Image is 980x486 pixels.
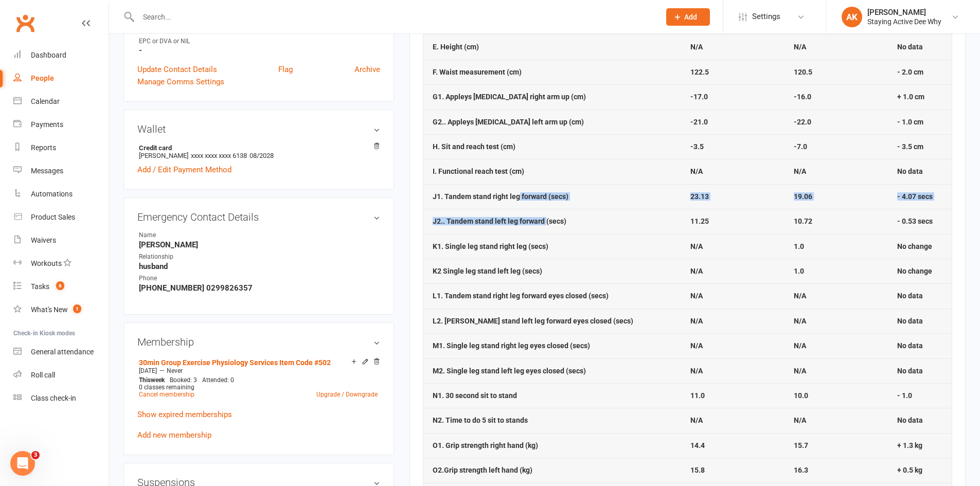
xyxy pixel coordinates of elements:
[433,441,538,449] strong: O1. Grip strength right hand (kg)
[139,283,380,293] strong: [PHONE_NUMBER] 0299826357
[842,7,862,27] div: AK
[31,259,62,267] div: Workouts
[433,292,609,300] strong: L1. Tandem stand right leg forward eyes closed (secs)
[135,10,653,24] input: Search...
[897,167,923,175] strong: No data
[690,367,703,375] strong: N/A
[666,8,710,26] button: Add
[897,68,923,76] strong: - 2.0 cm
[867,8,941,17] div: [PERSON_NAME]
[13,136,109,159] a: Reports
[690,341,703,350] strong: N/A
[433,317,633,325] strong: L2. [PERSON_NAME] stand left leg forward eyes closed (secs)
[690,317,703,325] strong: N/A
[690,267,703,275] strong: N/A
[433,43,479,51] strong: E. Height (cm)
[137,76,224,88] a: Manage Comms Settings
[31,394,76,402] div: Class check-in
[794,217,812,225] strong: 10.72
[31,120,63,129] div: Payments
[794,93,811,101] strong: -16.0
[136,367,380,375] div: —
[31,282,49,291] div: Tasks
[139,230,224,240] div: Name
[690,43,703,51] strong: N/A
[794,391,808,400] strong: 10.0
[433,217,566,225] strong: J2.. Tandem stand left leg forward (secs)
[897,367,923,375] strong: No data
[139,376,151,384] span: This
[139,391,194,398] a: Cancel membership
[794,68,812,76] strong: 120.5
[897,242,932,250] strong: No change
[433,391,517,400] strong: N1. 30 second sit to stand
[12,10,38,36] a: Clubworx
[794,118,811,126] strong: -22.0
[794,441,808,449] strong: 15.7
[433,367,586,375] strong: M2. Single leg stand left leg eyes closed (secs)
[31,190,73,198] div: Automations
[897,192,933,201] strong: - 4.07 secs
[794,267,804,275] strong: 1.0
[433,167,524,175] strong: I. Functional reach test (cm)
[794,341,806,350] strong: N/A
[137,410,232,419] a: Show expired memberships
[13,275,109,298] a: Tasks 6
[316,391,378,398] a: Upgrade / Downgrade
[867,17,941,26] div: Staying Active Dee Why
[10,451,35,476] iframe: Intercom live chat
[794,167,806,175] strong: N/A
[690,466,705,474] strong: 15.8
[897,142,923,151] strong: - 3.5 cm
[170,376,197,384] span: Booked: 3
[136,376,167,384] div: week
[137,430,211,440] a: Add new membership
[690,93,708,101] strong: -17.0
[897,118,923,126] strong: - 1.0 cm
[139,37,380,46] div: EPC or DVA or NIL
[433,416,528,424] strong: N2. Time to do 5 sit to stands
[794,317,806,325] strong: N/A
[13,298,109,321] a: What's New1
[690,167,703,175] strong: N/A
[13,387,109,410] a: Class kiosk mode
[897,93,924,101] strong: + 1.0 cm
[13,229,109,252] a: Waivers
[897,292,923,300] strong: No data
[354,63,380,76] a: Archive
[433,68,522,76] strong: F. Waist measurement (cm)
[794,466,808,474] strong: 16.3
[31,305,68,314] div: What's New
[690,391,705,400] strong: 11.0
[897,43,923,51] strong: No data
[794,367,806,375] strong: N/A
[139,384,194,391] span: 0 classes remaining
[31,51,66,59] div: Dashboard
[684,13,697,21] span: Add
[31,371,55,379] div: Roll call
[897,341,923,350] strong: No data
[31,348,94,356] div: General attendance
[690,292,703,300] strong: N/A
[137,211,380,223] h3: Emergency Contact Details
[794,242,804,250] strong: 1.0
[13,90,109,113] a: Calendar
[897,217,933,225] strong: - 0.53 secs
[897,317,923,325] strong: No data
[31,143,56,152] div: Reports
[794,416,806,424] strong: N/A
[137,63,217,76] a: Update Contact Details
[31,167,63,175] div: Messages
[139,46,380,55] strong: -
[13,364,109,387] a: Roll call
[13,183,109,206] a: Automations
[690,441,705,449] strong: 14.4
[690,142,704,151] strong: -3.5
[278,63,293,76] a: Flag
[139,367,157,374] span: [DATE]
[690,416,703,424] strong: N/A
[433,341,590,350] strong: M1. Single leg stand right leg eyes closed (secs)
[13,113,109,136] a: Payments
[13,340,109,364] a: General attendance kiosk mode
[139,262,380,271] strong: husband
